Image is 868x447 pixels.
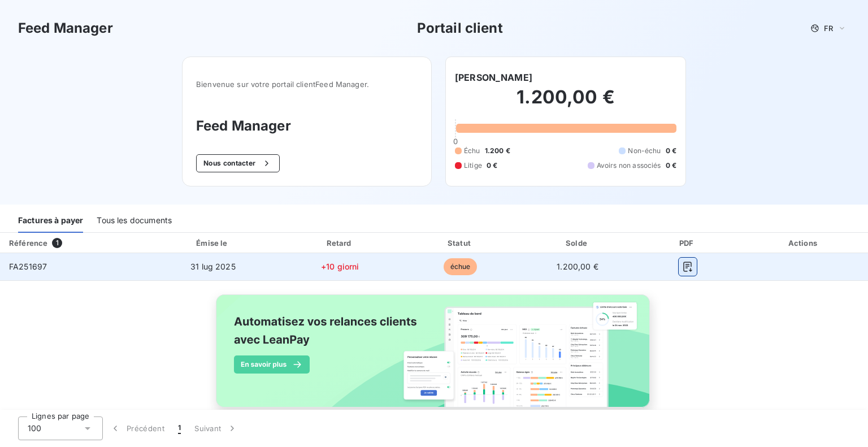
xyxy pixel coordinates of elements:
span: FA251697 [9,262,47,271]
div: Émise le [149,237,277,249]
span: échue [444,258,478,275]
div: Statut [403,237,517,249]
img: banner [206,288,662,427]
div: Référence [9,238,47,248]
span: +10 giorni [321,262,359,271]
h3: Feed Manager [18,18,113,38]
div: Actions [742,237,866,249]
span: 1.200 € [485,146,510,156]
button: Nous contacter [196,154,280,172]
div: Tous les documents [97,209,172,233]
span: 1 [52,238,62,248]
span: 0 € [487,160,497,171]
div: Solde [522,237,633,249]
span: 0 € [666,160,676,171]
span: 1 [178,423,181,434]
span: Non-échu [628,146,661,156]
span: 1.200,00 € [557,262,598,271]
span: 100 [28,423,41,434]
span: Litige [464,160,482,171]
span: Bienvenue sur votre portail client Feed Manager . [196,80,418,89]
div: Factures à payer [18,209,83,233]
span: FR [824,24,833,33]
h6: [PERSON_NAME] [455,71,532,84]
div: PDF [637,237,737,249]
span: Avoirs non associés [597,160,661,171]
span: 31 lug 2025 [190,262,236,271]
button: 1 [171,416,188,440]
span: 0 € [666,146,676,156]
h3: Feed Manager [196,116,418,136]
span: 0 [453,137,458,146]
span: Échu [464,146,480,156]
h2: 1.200,00 € [455,86,676,120]
button: Précédent [103,416,171,440]
h3: Portail client [417,18,503,38]
div: Retard [281,237,398,249]
button: Suivant [188,416,245,440]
